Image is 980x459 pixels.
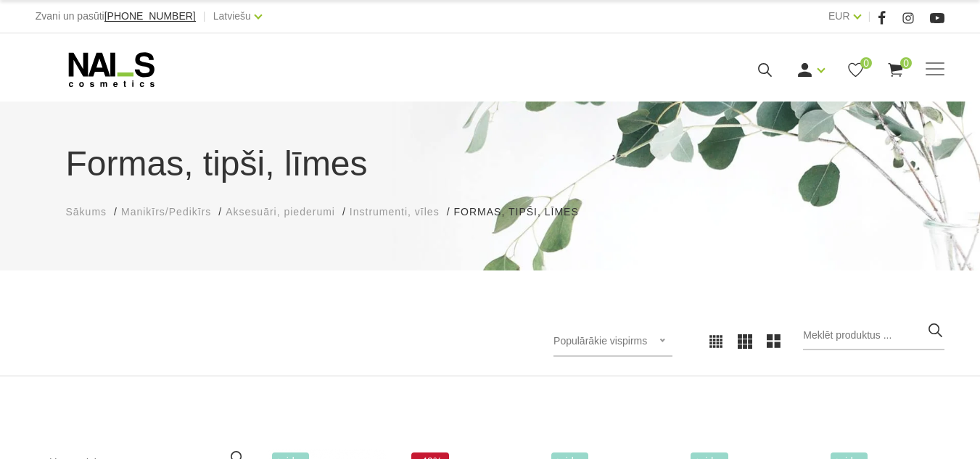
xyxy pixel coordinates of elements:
[213,7,251,25] a: Latviešu
[900,57,912,69] span: 0
[66,138,915,190] h1: Formas, tipši, līmes
[66,206,107,218] span: Sākums
[121,204,211,220] a: Manikīrs/Pedikīrs
[847,61,865,79] a: 0
[803,321,944,350] input: Meklēt produktus ...
[104,10,196,22] span: [PHONE_NUMBER]
[828,7,850,25] a: EUR
[350,206,440,218] span: Instrumenti, vīles
[203,7,206,25] span: |
[36,7,196,25] div: Zvani un pasūti
[226,204,335,220] a: Aksesuāri, piederumi
[104,11,196,22] a: [PHONE_NUMBER]
[868,7,871,25] span: |
[860,57,872,69] span: 0
[66,204,107,220] a: Sākums
[226,206,335,218] span: Aksesuāri, piederumi
[121,206,211,218] span: Manikīrs/Pedikīrs
[350,204,440,220] a: Instrumenti, vīles
[886,61,905,79] a: 0
[454,204,593,220] li: Formas, tipši, līmes
[553,335,647,347] span: Populārākie vispirms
